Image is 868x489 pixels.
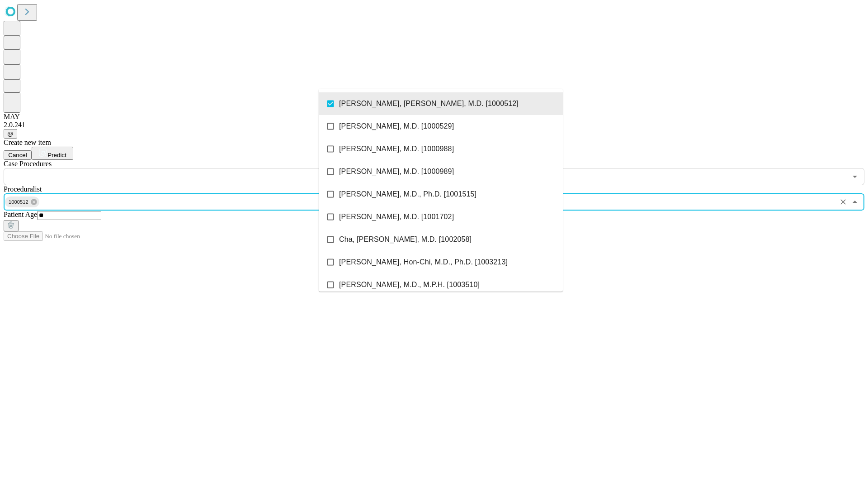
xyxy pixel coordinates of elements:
[339,144,454,154] span: [PERSON_NAME], M.D. [1000988]
[4,150,32,160] button: Cancel
[339,189,476,200] span: [PERSON_NAME], M.D., Ph.D. [1001515]
[4,211,37,218] span: Patient Age
[849,196,861,208] button: Close
[4,139,51,146] span: Create new item
[339,279,480,290] span: [PERSON_NAME], M.D., M.P.H. [1003510]
[837,196,849,208] button: Clear
[339,257,508,268] span: [PERSON_NAME], Hon-Chi, M.D., Ph.D. [1003213]
[849,170,861,183] button: Open
[339,166,454,177] span: [PERSON_NAME], M.D. [1000989]
[4,160,52,168] span: Scheduled Procedure
[339,211,454,222] span: [PERSON_NAME], M.D. [1001702]
[5,197,32,207] span: 1000512
[4,121,864,129] div: 2.0.241
[4,113,864,121] div: MAY
[47,152,66,158] span: Predict
[4,129,17,139] button: @
[8,152,27,158] span: Cancel
[339,121,454,132] span: [PERSON_NAME], M.D. [1000529]
[5,197,39,207] div: 1000512
[339,98,519,109] span: [PERSON_NAME], [PERSON_NAME], M.D. [1000512]
[7,130,14,137] span: @
[339,234,472,245] span: Cha, [PERSON_NAME], M.D. [1002058]
[32,147,73,160] button: Predict
[4,185,42,193] span: Proceduralist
